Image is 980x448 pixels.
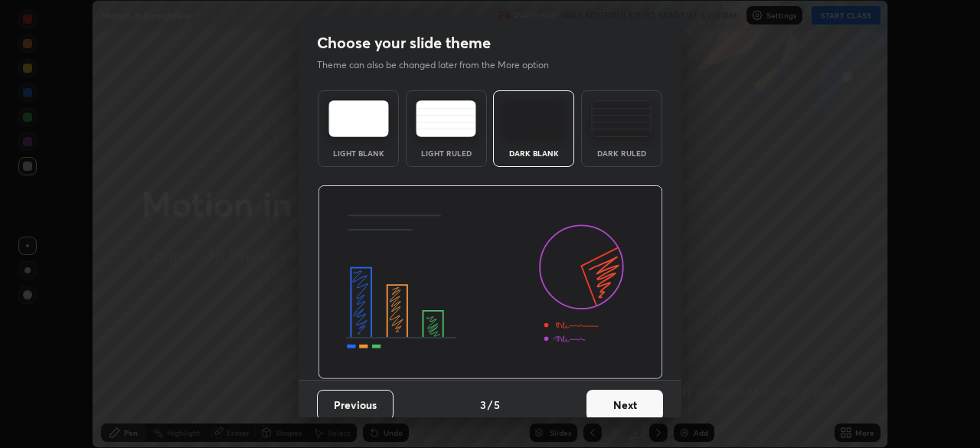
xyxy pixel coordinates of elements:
h4: 3 [480,397,486,413]
div: Dark Blank [503,149,564,157]
h4: / [488,397,492,413]
div: Light Ruled [416,149,477,157]
img: darkRuledTheme.de295e13.svg [591,100,652,137]
h4: 5 [494,397,500,413]
img: lightRuledTheme.5fabf969.svg [416,100,476,137]
div: Light Blank [328,149,389,157]
img: darkTheme.f0cc69e5.svg [504,100,564,137]
p: Theme can also be changed later from the More option [317,58,565,72]
div: Dark Ruled [591,149,652,157]
img: darkThemeBanner.d06ce4a2.svg [318,185,663,380]
h2: Choose your slide theme [317,33,491,53]
button: Previous [317,390,394,420]
button: Next [586,390,663,420]
img: lightTheme.e5ed3b09.svg [328,100,389,137]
